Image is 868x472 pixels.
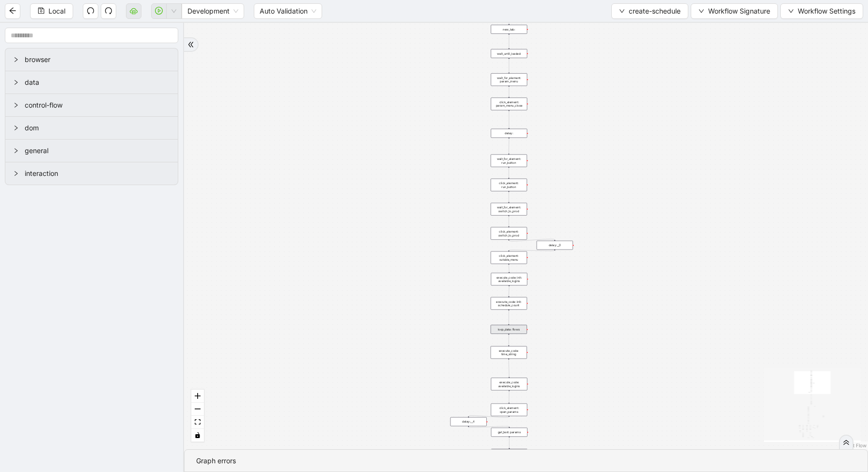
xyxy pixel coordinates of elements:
span: right [13,171,19,176]
span: cloud-server [130,7,138,15]
span: redo [105,7,112,15]
span: interaction [25,168,170,179]
button: cloud-server [126,3,141,19]
div: loop_data: flows [491,325,527,334]
span: right [13,79,19,85]
button: arrow-left [5,3,20,19]
span: right [13,102,19,108]
span: down [698,8,704,14]
div: execute_code: time_string [491,346,527,359]
g: Edge from click_element: outside_menu to execute_code: init: available_logins [509,265,509,272]
button: toggle interactivity [191,429,204,442]
span: Auto Validation [260,4,316,18]
button: zoom in [191,390,204,403]
g: Edge from delay:__0 to click_element: outside_menu [509,250,555,251]
span: undo [87,7,94,15]
span: down [619,8,625,14]
div: wait_for_element: param_menu [491,73,527,86]
div: control-flow [5,94,178,116]
button: downcreate-schedule [611,3,688,19]
span: right [13,57,19,63]
div: click_element: param_menu_close [491,97,527,110]
div: delay:__0 [537,241,573,250]
span: play-circle [155,7,163,15]
span: double-right [187,41,194,48]
div: click_element: outside_menu [491,252,527,264]
div: click_element: switch_to_prod [491,227,527,240]
div: wait_for_element: run_button [491,155,527,167]
span: general [25,145,170,156]
button: down [166,3,182,19]
span: right [13,125,19,131]
div: delay: [491,129,527,138]
a: React Flow attribution [841,442,867,448]
div: browser [5,48,178,71]
div: click_element: open_params [491,404,527,416]
span: arrow-left [9,7,16,15]
span: create-schedule [629,6,681,16]
div: delay:__4 [450,417,487,426]
button: saveLocal [30,3,73,19]
div: click_element: run_button [491,179,527,191]
g: Edge from execute_code: init: available_logins to execute_code: init: schedule_count [509,286,509,297]
span: Development [187,4,238,18]
div: execute_code: init: schedule_count [491,297,527,310]
div: wait_until_loaded: [491,49,527,58]
div: execute_code: init: available_logins [491,273,527,285]
span: down [171,8,177,14]
span: double-right [843,439,850,446]
button: zoom out [191,403,204,416]
g: Edge from execute_code: time_string to execute_code: available_logins [509,360,509,377]
div: new_tab: [491,25,527,34]
div: data [5,71,178,94]
button: downWorkflow Signature [691,3,778,19]
div: general [5,140,178,162]
span: Workflow Signature [708,6,770,16]
div: wait_for_element: switch_to_prod [491,203,527,216]
div: dom [5,117,178,139]
span: save [38,7,45,14]
span: Workflow Settings [798,6,855,16]
span: dom [25,123,170,133]
button: redo [101,3,116,19]
g: Edge from click_element: switch_to_prod to delay:__0 [509,239,555,241]
span: Local [48,6,65,16]
span: data [25,77,170,88]
div: Graph errors [196,456,856,466]
g: Edge from click_element: open_params to delay:__4 [468,416,509,418]
button: undo [83,3,98,19]
span: control-flow [25,100,170,110]
span: browser [25,54,170,65]
button: play-circle [151,3,167,19]
span: down [788,8,794,14]
button: fit view [191,416,204,429]
div: get_text: params [491,428,527,437]
div: execute_code: available_logins [491,378,527,391]
span: right [13,148,19,154]
div: interaction [5,162,178,185]
button: downWorkflow Settings [780,3,863,19]
g: Edge from delay:__4 to get_text: params [468,426,509,427]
